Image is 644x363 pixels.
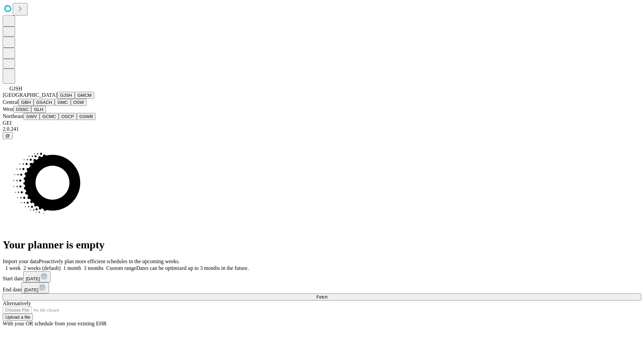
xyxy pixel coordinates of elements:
[5,265,21,271] span: 1 week
[3,92,57,98] span: [GEOGRAPHIC_DATA]
[21,282,49,293] button: [DATE]
[63,265,81,271] span: 1 month
[3,282,641,293] div: End date
[9,86,22,91] span: GJSH
[3,126,641,132] div: 2.0.241
[3,271,641,282] div: Start date
[71,99,87,106] button: OSW
[3,293,641,300] button: Fetch
[75,92,94,99] button: GMCM
[3,321,107,326] span: With your OR schedule from your existing EHR
[31,106,46,113] button: GLH
[40,113,59,120] button: GCMC
[13,106,32,113] button: OSSC
[18,99,34,106] button: GBH
[3,113,23,119] span: Northeast
[23,271,51,282] button: [DATE]
[24,287,38,292] span: [DATE]
[55,99,70,106] button: GMC
[3,258,39,264] span: Import your data
[23,265,61,271] span: 2 weeks (default)
[3,132,13,139] button: @
[3,314,33,321] button: Upload a file
[3,99,18,105] span: Central
[3,239,641,251] h1: Your planner is empty
[77,113,96,120] button: GSWB
[3,120,641,126] div: GEI
[316,294,327,299] span: Fetch
[3,300,31,306] span: Alternatively
[34,99,55,106] button: GSACH
[84,265,104,271] span: 3 months
[39,258,180,264] span: Proactively plan more efficient schedules in the upcoming weeks.
[59,113,77,120] button: OSCP
[136,265,249,271] span: Dates can be optimized up to 3 months in the future.
[3,106,13,112] span: West
[23,113,40,120] button: GWV
[26,276,40,281] span: [DATE]
[106,265,136,271] span: Custom range
[5,133,10,138] span: @
[57,92,75,99] button: GJSH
